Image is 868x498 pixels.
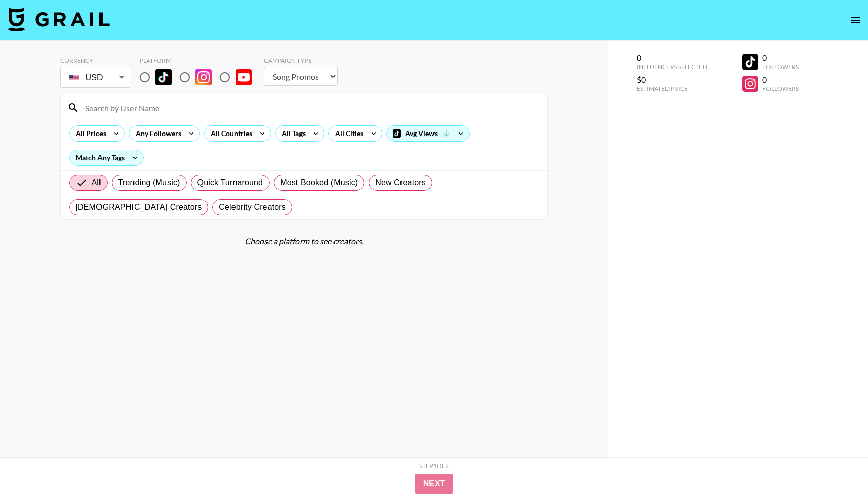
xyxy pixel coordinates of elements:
[70,150,143,165] div: Match Any Tags
[637,75,707,85] div: $0
[762,75,799,85] div: 0
[375,177,426,189] span: New Creators
[276,126,308,141] div: All Tags
[762,63,799,71] div: Followers
[129,126,183,141] div: Any Followers
[62,69,129,86] div: USD
[762,85,799,92] div: Followers
[219,201,286,213] span: Celebrity Creators
[155,69,172,85] img: TikTok
[762,53,799,63] div: 0
[8,7,110,31] img: Grail Talent
[387,126,469,141] div: Avg Views
[415,474,453,494] button: Next
[118,177,180,189] span: Trending (Music)
[92,177,101,189] span: All
[264,57,338,64] div: Campaign Type
[60,236,548,246] div: Choose a platform to see creators.
[197,177,263,189] span: Quick Turnaround
[236,69,252,85] img: YouTube
[637,53,707,63] div: 0
[195,69,212,85] img: Instagram
[70,126,108,141] div: All Prices
[60,57,131,64] div: Currency
[205,126,254,141] div: All Countries
[140,57,260,64] div: Platform
[79,99,541,116] input: Search by User Name
[280,177,358,189] span: Most Booked (Music)
[329,126,365,141] div: All Cities
[637,85,707,92] div: Estimated Price
[419,462,449,470] div: Step 1 of 2
[637,63,707,71] div: Influencers Selected
[817,447,856,486] iframe: Drift Widget Chat Controller
[76,201,202,213] span: [DEMOGRAPHIC_DATA] Creators
[846,10,866,30] button: open drawer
